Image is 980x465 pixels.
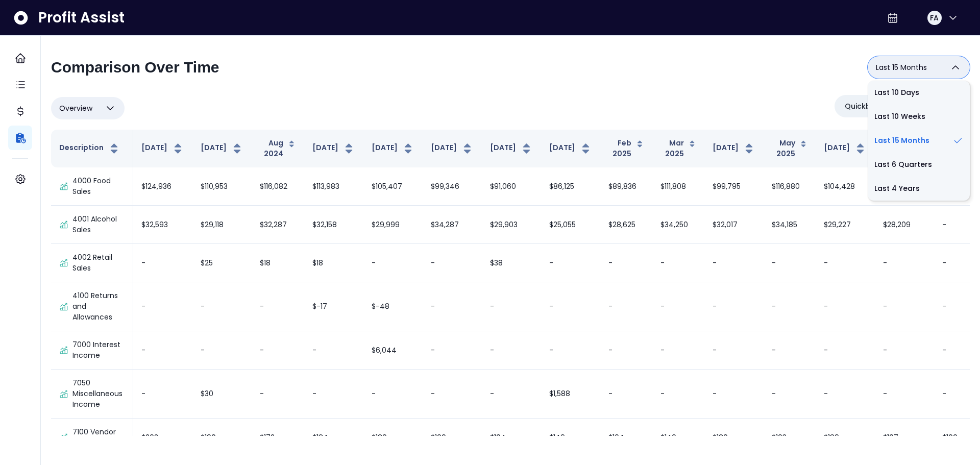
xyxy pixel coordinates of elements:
[260,138,296,159] button: Aug 2024
[764,244,816,282] td: -
[192,331,252,370] td: -
[423,282,482,331] td: -
[252,244,304,282] td: $18
[482,370,541,419] td: -
[482,206,541,244] td: $29,903
[133,370,192,419] td: -
[600,244,652,282] td: -
[764,167,816,206] td: $116,880
[304,419,363,457] td: $184
[252,282,304,331] td: -
[868,105,970,129] li: Last 10 Weeks
[363,244,423,282] td: -
[133,282,192,331] td: -
[423,331,482,370] td: -
[541,167,600,206] td: $86,125
[482,167,541,206] td: $91,060
[51,58,219,77] h2: Comparison Over Time
[252,419,304,457] td: $172
[133,419,192,457] td: $202
[252,370,304,419] td: -
[252,331,304,370] td: -
[192,206,252,244] td: $29,118
[764,331,816,370] td: -
[868,177,970,201] li: Last 4 Years
[304,244,363,282] td: $18
[304,331,363,370] td: -
[652,419,704,457] td: $146
[816,167,875,206] td: $104,428
[133,244,192,282] td: -
[59,102,92,114] span: Overview
[38,9,125,27] span: Profit Assist
[816,244,875,282] td: -
[363,419,423,457] td: $180
[72,252,125,274] p: 4002 Retail Sales
[772,138,807,159] button: May 2025
[875,419,934,457] td: $167
[304,206,363,244] td: $32,158
[482,331,541,370] td: -
[363,206,423,244] td: $29,999
[423,419,482,457] td: $166
[704,419,764,457] td: $180
[482,244,541,282] td: $38
[876,61,927,74] span: Last 15 Months
[192,282,252,331] td: -
[875,331,934,370] td: -
[482,282,541,331] td: -
[72,427,125,448] p: 7100 Vendor Fee
[304,282,363,331] td: $-17
[423,244,482,282] td: -
[423,206,482,244] td: $34,287
[133,331,192,370] td: -
[363,370,423,419] td: -
[600,370,652,419] td: -
[201,142,243,155] button: [DATE]
[363,282,423,331] td: $-48
[652,331,704,370] td: -
[764,282,816,331] td: -
[875,370,934,419] td: -
[875,206,934,244] td: $28,209
[652,206,704,244] td: $34,250
[482,419,541,457] td: $164
[541,331,600,370] td: -
[704,244,764,282] td: -
[875,244,934,282] td: -
[816,419,875,457] td: $189
[652,167,704,206] td: $111,808
[600,206,652,244] td: $28,625
[816,331,875,370] td: -
[764,419,816,457] td: $163
[704,370,764,419] td: -
[652,244,704,282] td: -
[192,370,252,419] td: $30
[824,142,867,155] button: [DATE]
[816,206,875,244] td: $29,227
[764,370,816,419] td: -
[541,206,600,244] td: $25,055
[600,419,652,457] td: $104
[423,167,482,206] td: $99,346
[541,244,600,282] td: -
[600,167,652,206] td: $89,836
[252,206,304,244] td: $32,287
[141,142,184,155] button: [DATE]
[652,282,704,331] td: -
[704,282,764,331] td: -
[304,370,363,419] td: -
[764,206,816,244] td: $34,185
[541,370,600,419] td: $1,588
[431,142,474,155] button: [DATE]
[600,282,652,331] td: -
[713,142,755,155] button: [DATE]
[312,142,355,155] button: [DATE]
[133,167,192,206] td: $124,936
[930,13,939,23] span: FA
[133,206,192,244] td: $32,593
[72,378,125,410] p: 7050 Miscellaneous Income
[816,370,875,419] td: -
[845,101,913,112] p: Quickbooks Online
[192,419,252,457] td: $196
